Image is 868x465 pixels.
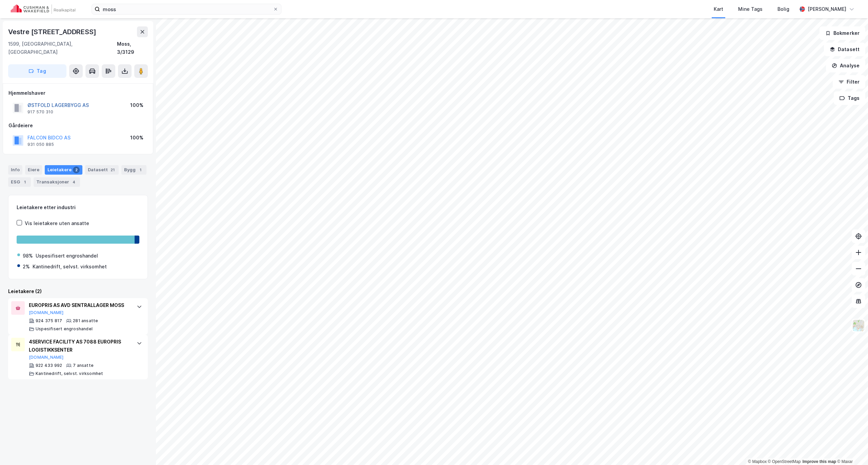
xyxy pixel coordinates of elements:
[808,5,846,13] div: [PERSON_NAME]
[21,179,28,185] div: 1
[768,459,801,464] a: OpenStreetMap
[714,5,723,13] div: Kart
[71,179,77,185] div: 4
[73,318,98,324] div: 281 ansatte
[36,318,62,324] div: 924 375 817
[826,59,865,72] button: Analyse
[73,363,94,368] div: 7 ansatte
[130,134,143,142] div: 100%
[29,355,64,360] button: [DOMAIN_NAME]
[29,338,130,354] div: 4SERVICE FACILITY AS 7088 EUROPRIS LOGISTIKKSENTER
[834,433,868,465] div: Kontrollprogram for chat
[23,263,30,271] div: 2%
[137,167,144,173] div: 1
[820,26,865,40] button: Bokmerker
[45,165,82,175] div: Leietakere
[833,75,865,89] button: Filter
[29,310,64,315] button: [DOMAIN_NAME]
[834,91,865,105] button: Tags
[36,326,93,332] div: Uspesifisert engroshandel
[8,64,66,78] button: Tag
[23,252,33,260] div: 98%
[27,109,53,115] div: 917 570 310
[17,203,139,212] div: Leietakere etter industri
[36,363,62,368] div: 922 433 992
[824,43,865,56] button: Datasett
[85,165,119,175] div: Datasett
[852,319,865,332] img: Z
[748,459,767,464] a: Mapbox
[738,5,763,13] div: Mine Tags
[8,287,148,295] div: Leietakere (2)
[33,263,107,271] div: Kantinedrift, selvst. virksomhet
[100,4,273,14] input: Søk på adresse, matrikkel, gårdeiere, leietakere eller personer
[27,142,54,147] div: 931 050 885
[8,177,31,187] div: ESG
[130,101,143,109] div: 100%
[777,5,789,13] div: Bolig
[834,433,868,465] iframe: Chat Widget
[36,252,98,260] div: Uspesifisert engroshandel
[117,40,148,56] div: Moss, 3/3129
[803,459,836,464] a: Improve this map
[109,167,116,173] div: 21
[121,165,146,175] div: Bygg
[36,371,103,376] div: Kantinedrift, selvst. virksomhet
[8,121,147,130] div: Gårdeiere
[8,26,97,37] div: Vestre [STREET_ADDRESS]
[34,177,80,187] div: Transaksjoner
[11,4,75,14] img: cushman-wakefield-realkapital-logo.202ea83816669bd177139c58696a8fa1.svg
[8,165,22,175] div: Info
[29,301,130,309] div: EUROPRIS AS AVD SENTRALLAGER MOSS
[25,219,89,227] div: Vis leietakere uten ansatte
[73,167,80,173] div: 2
[8,89,147,97] div: Hjemmelshaver
[8,40,117,56] div: 1599, [GEOGRAPHIC_DATA], [GEOGRAPHIC_DATA]
[25,165,42,175] div: Eiere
